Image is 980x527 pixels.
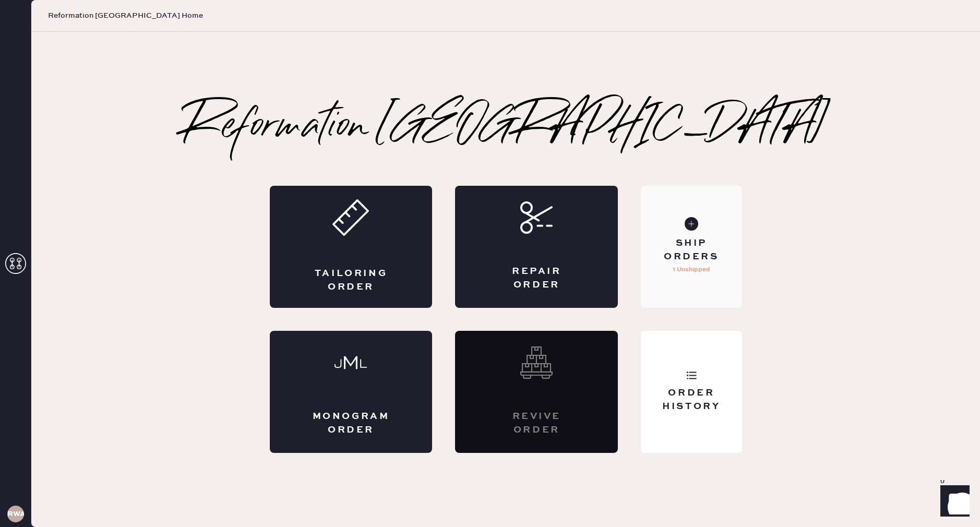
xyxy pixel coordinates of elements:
[312,410,391,436] div: Monogram Order
[7,510,24,518] h3: RWA
[649,387,733,413] div: Order History
[673,263,710,276] p: 1 Unshipped
[497,265,576,291] div: Repair Order
[312,267,391,293] div: Tailoring Order
[48,10,203,21] span: Reformation [GEOGRAPHIC_DATA] Home
[930,480,975,525] iframe: Front Chat
[455,331,618,453] div: Interested? Contact us at care@hemster.co
[497,410,576,436] div: Revive order
[183,106,829,148] h2: Reformation [GEOGRAPHIC_DATA]
[649,237,733,263] div: Ship Orders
